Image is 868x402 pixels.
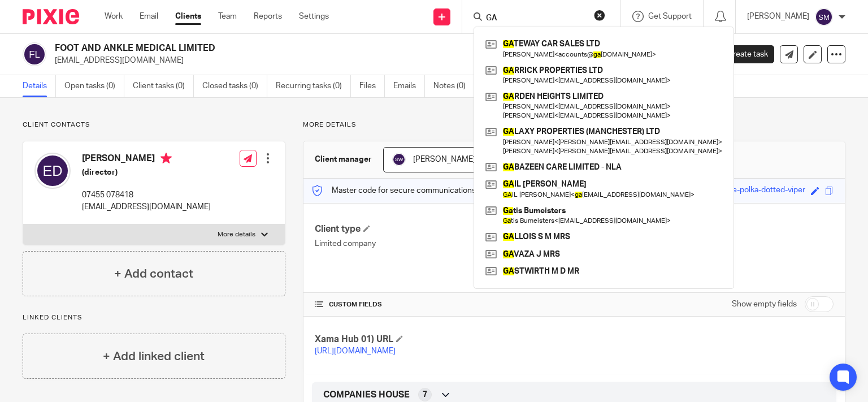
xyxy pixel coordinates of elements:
a: Notes (0) [433,75,475,97]
span: 7 [423,389,427,400]
h3: Client manager [315,154,372,165]
a: Email [140,11,158,22]
h4: Xama Hub 01) URL [315,334,574,345]
img: svg%3E [23,42,46,66]
a: Details [23,75,56,97]
p: Limited company [315,238,574,249]
p: [PERSON_NAME] [747,11,809,22]
a: Reports [254,11,282,22]
img: Pixie [23,9,79,24]
h4: CUSTOM FIELDS [315,300,574,309]
p: [EMAIL_ADDRESS][DOMAIN_NAME] [55,55,692,66]
p: More details [303,120,845,129]
a: Emails [393,75,425,97]
img: svg%3E [815,8,833,26]
span: COMPANIES HOUSE [323,389,410,401]
a: Team [218,11,237,22]
p: Client contacts [23,120,285,129]
a: Open tasks (0) [64,75,124,97]
label: Show empty fields [732,299,797,310]
p: [EMAIL_ADDRESS][DOMAIN_NAME] [82,201,211,213]
a: Recurring tasks (0) [276,75,351,97]
p: Linked clients [23,313,285,322]
a: Files [359,75,385,97]
a: Settings [299,11,329,22]
img: svg%3E [392,153,406,166]
i: Primary [160,153,172,164]
h4: + Add linked client [103,348,205,365]
p: More details [218,230,255,239]
p: 07455 078418 [82,189,211,201]
div: wireless-taupe-polka-dotted-viper [685,184,805,197]
h2: FOOT AND ANKLE MEDICAL LIMITED [55,42,565,54]
a: Work [105,11,123,22]
img: svg%3E [34,153,71,189]
span: [PERSON_NAME] [413,155,475,163]
a: Clients [175,11,201,22]
input: Search [485,14,587,24]
a: [URL][DOMAIN_NAME] [315,347,396,355]
a: Create task [709,45,774,63]
p: Master code for secure communications and files [312,185,507,196]
span: Get Support [648,12,692,20]
a: Client tasks (0) [133,75,194,97]
h4: Client type [315,223,574,235]
h4: + Add contact [114,265,193,283]
a: Closed tasks (0) [202,75,267,97]
button: Clear [594,10,605,21]
h4: [PERSON_NAME] [82,153,211,167]
h5: (director) [82,167,211,178]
